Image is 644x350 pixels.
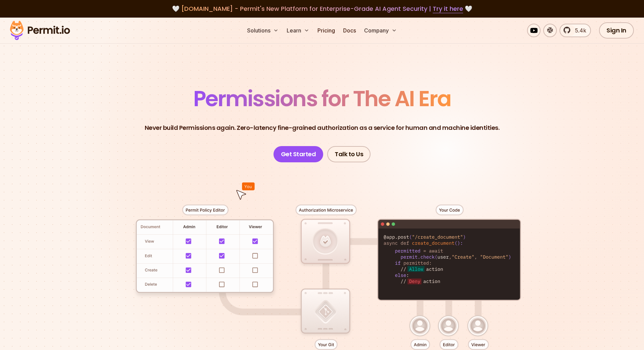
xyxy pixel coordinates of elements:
[16,4,628,14] div: 🤍 🤍
[181,4,463,13] span: [DOMAIN_NAME] - Permit's New Platform for Enterprise-Grade AI Agent Security |
[599,22,634,39] a: Sign In
[193,84,451,114] span: Permissions for The AI Era
[145,123,500,133] p: Never build Permissions again. Zero-latency fine-grained authorization as a service for human and...
[340,24,359,37] a: Docs
[273,146,324,162] a: Get Started
[433,4,463,13] a: Try it here
[571,26,586,34] span: 5.4k
[327,146,371,162] a: Talk to Us
[361,24,400,37] button: Company
[315,24,338,37] a: Pricing
[559,24,591,37] a: 5.4k
[7,19,73,42] img: Permit logo
[244,24,281,37] button: Solutions
[284,24,312,37] button: Learn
